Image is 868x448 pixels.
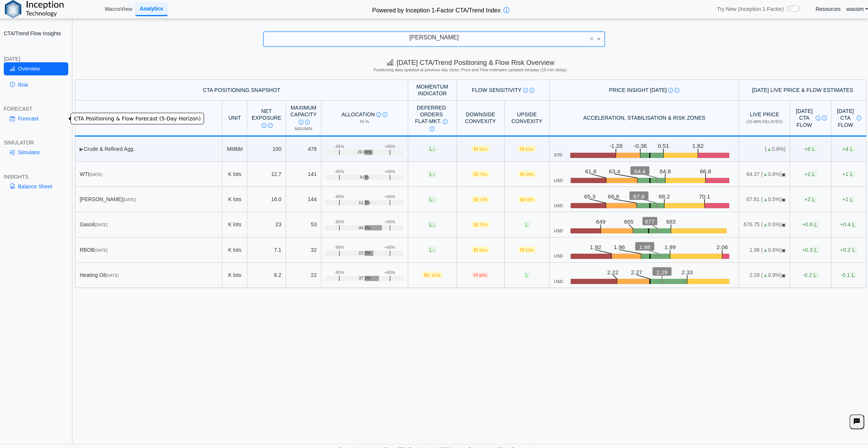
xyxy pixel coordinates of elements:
[554,229,563,233] span: USD
[222,101,247,136] th: Unit
[286,263,321,288] td: 22
[659,193,670,200] text: 68.2
[505,101,550,136] th: Upside Convexity
[554,87,734,93] div: Price Insight [DATE]
[357,150,371,155] span: 20.84%
[479,273,487,278] span: 90%
[526,248,534,253] span: 53%
[782,248,785,253] span: OPEN: Market session is currently open.
[305,120,310,125] img: Read More
[4,139,68,146] div: SIMULATOR
[80,247,218,253] div: RBOB
[739,162,790,187] td: 64.37 ( 0.6%)
[518,171,536,177] span: M
[554,178,563,183] span: USD
[359,200,370,205] span: 11.1%
[523,88,528,93] img: Info
[252,108,281,128] div: Net Exposure
[106,273,119,278] span: [DATE]
[75,80,408,101] th: CTA Positioning Snapshot
[518,247,536,253] span: M
[359,251,370,256] span: 22.5%
[384,270,395,275] div: +65%
[95,222,108,227] span: [DATE]
[428,221,437,228] span: L
[802,221,819,228] span: +0.6
[634,143,647,149] text: -0.36
[4,173,68,180] div: INSIGHTS
[384,219,395,224] div: +65%
[526,172,534,177] span: 59%
[77,68,864,72] h5: Positioning data updated at previous day close; Price and Flow estimates updated intraday (15-min...
[846,6,868,12] a: wassim
[840,221,857,228] span: +0.4
[524,221,530,228] span: L
[384,144,395,149] div: +65%
[841,272,856,278] span: -0.1
[432,196,435,202] span: ↓
[746,119,782,124] span: (15-min delayed)
[526,197,534,202] span: 59%
[848,171,855,177] span: L
[803,272,818,278] span: -0.2
[222,212,247,237] td: K lots
[286,212,321,237] td: 53
[472,196,489,203] span: M
[810,171,817,177] span: L
[326,111,403,118] div: Allocation
[384,169,395,174] div: +65%
[668,88,673,93] img: Info
[387,59,554,66] span: [DATE] CTA/Trend Positioning & Flow Risk Overview
[699,193,710,200] text: 70.1
[247,162,286,187] td: 12.7
[763,171,768,177] span: ▲
[634,168,646,174] text: 64.4
[692,143,703,149] text: 1.82
[286,187,321,212] td: 144
[359,276,370,281] span: 37.3%
[457,101,505,136] th: Downside Convexity
[554,279,563,284] span: USD
[639,244,650,250] text: 1.98
[409,34,459,41] span: [PERSON_NAME]
[609,143,622,149] text: -1.28
[625,218,635,225] text: 665
[584,193,595,200] text: 65.3
[472,247,489,253] span: M
[4,112,68,125] a: Forecast
[102,3,135,15] a: MacroView
[432,247,435,253] span: ↓
[432,221,435,227] span: ↓
[646,218,656,225] text: 677
[335,219,344,224] div: -65%
[804,146,817,152] span: +6
[4,180,68,193] a: Balance Sheet
[222,263,247,288] td: K lots
[383,112,387,117] img: Read More
[812,247,819,253] span: L
[75,101,222,136] th: MARKET
[554,254,563,259] span: USD
[763,247,768,253] span: ▲
[80,272,218,278] div: Heating Oil
[633,193,644,200] text: 67.8
[763,272,768,278] span: ▲
[89,172,102,177] span: [DATE]
[335,169,344,174] div: -65%
[222,238,247,263] td: K lots
[739,101,790,136] th: Live Price
[4,62,68,75] a: Overview
[739,137,790,162] td: ( 0.6%)
[71,113,204,125] div: CTA Positioning & Flow Forecast (5-Day Horizon)
[668,218,677,225] text: 683
[294,126,312,131] span: Max/Min
[286,137,321,162] td: 478
[95,248,108,253] span: [DATE]
[794,108,827,128] div: [DATE] CTA Flow
[376,112,381,117] img: Info
[674,88,679,93] img: Read More
[614,244,625,250] text: 1.96
[247,238,286,263] td: 7.1
[848,146,855,152] span: L
[554,203,563,208] span: USD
